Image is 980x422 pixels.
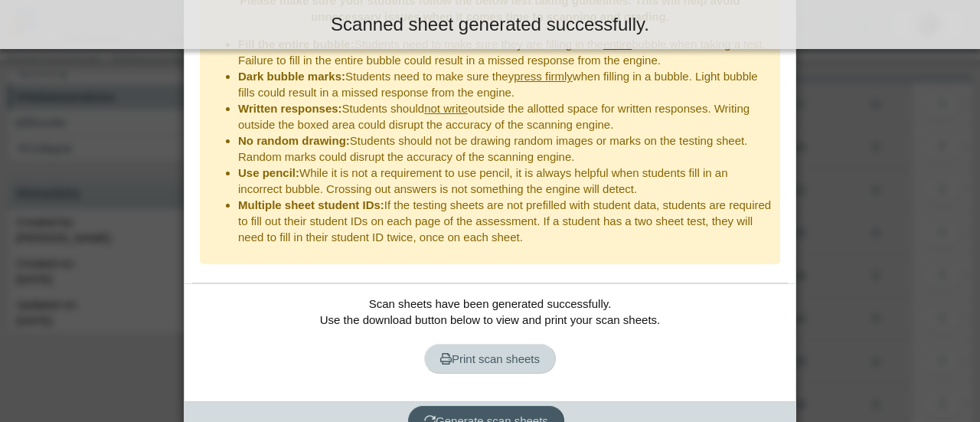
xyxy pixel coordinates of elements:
[238,36,773,68] li: Students need to make sure they are filling in the bubble when taking a test. Failure to fill in ...
[440,352,540,365] span: Print scan sheets
[238,70,345,83] b: Dark bubble marks:
[11,11,969,38] div: Scanned sheet generated successfully.
[238,165,773,197] li: While it is not a requirement to use pencil, it is always helpful when students fill in an incorr...
[238,132,773,165] li: Students should not be drawing random images or marks on the testing sheet. Random marks could di...
[424,102,468,115] u: not write
[238,166,299,179] b: Use pencil:
[424,344,556,374] a: Print scan sheets
[238,197,773,245] li: If the testing sheets are not prefilled with student data, students are required to fill out thei...
[238,100,773,132] li: Students should outside the allotted space for written responses. Writing outside the boxed area ...
[238,68,773,100] li: Students need to make sure they when filling in a bubble. Light bubble fills could result in a mi...
[238,102,342,115] b: Written responses:
[514,70,573,83] u: press firmly
[238,198,384,211] b: Multiple sheet student IDs:
[238,134,350,147] b: No random drawing:
[192,296,788,390] div: Scan sheets have been generated successfully. Use the download button below to view and print you...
